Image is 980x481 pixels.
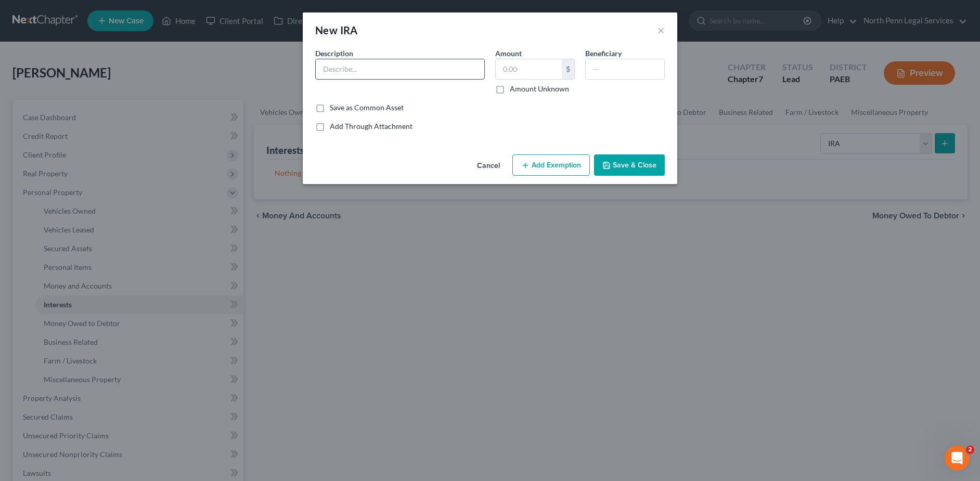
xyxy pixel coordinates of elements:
[315,23,358,37] div: New IRA
[469,155,508,176] button: Cancel
[562,59,574,79] div: $
[512,154,590,176] button: Add Exemption
[330,102,404,113] label: Save as Common Asset
[495,48,522,59] label: Amount
[657,24,665,36] button: ×
[585,48,622,59] label: Beneficiary
[315,49,353,58] span: Description
[966,446,974,454] span: 2
[945,446,970,471] iframe: Intercom live chat
[316,59,484,79] input: Describe...
[496,59,562,79] input: 0.00
[586,59,664,79] input: --
[594,154,665,176] button: Save & Close
[330,121,412,132] label: Add Through Attachment
[510,84,569,94] label: Amount Unknown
